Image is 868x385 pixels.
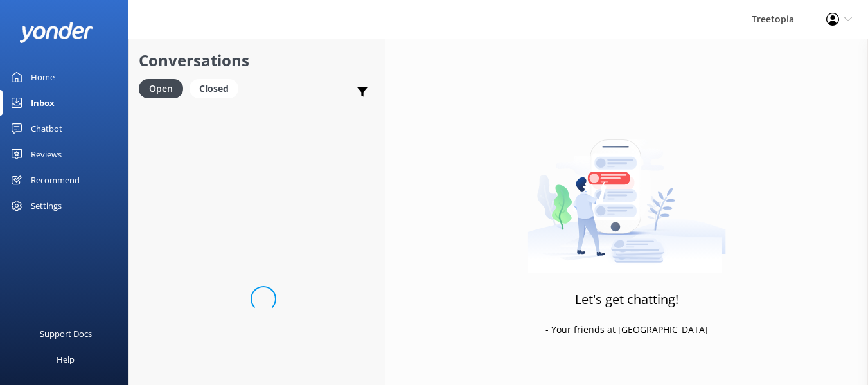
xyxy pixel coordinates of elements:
div: Recommend [31,167,80,193]
div: Settings [31,193,62,219]
div: Chatbot [31,116,62,141]
img: artwork of a man stealing a conversation from at giant smartphone [527,112,726,273]
div: Help [57,346,75,372]
div: Support Docs [40,321,92,346]
a: Closed [190,81,245,95]
h2: Conversations [139,48,375,73]
h3: Let's get chatting! [575,289,678,310]
div: Reviews [31,141,62,167]
a: Open [139,81,190,95]
div: Closed [190,79,238,98]
div: Open [139,79,183,98]
div: Inbox [31,90,55,116]
p: - Your friends at [GEOGRAPHIC_DATA] [545,323,708,337]
img: yonder-white-logo.png [19,22,93,43]
div: Home [31,64,55,90]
